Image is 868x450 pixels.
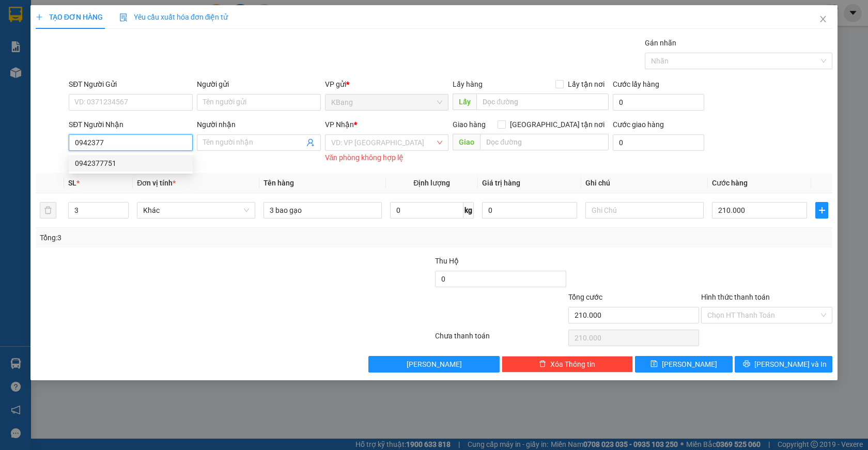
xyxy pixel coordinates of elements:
[480,134,609,150] input: Dọc đường
[197,119,321,130] div: Người nhận
[75,158,187,169] div: 0942377751
[40,232,335,243] div: Tổng: 3
[119,13,128,22] img: icon
[635,356,733,373] button: save[PERSON_NAME]
[143,203,249,218] span: Khác
[263,202,382,219] input: VD: Bàn, Ghế
[36,13,43,21] span: plus
[564,79,609,90] span: Lấy tận nơi
[453,134,480,150] span: Giao
[539,360,546,368] span: delete
[99,10,123,21] span: Nhận:
[119,13,228,21] span: Yêu cầu xuất hóa đơn điện tử
[69,119,193,130] div: SĐT Người Nhận
[585,202,704,219] input: Ghi Chú
[9,9,91,21] div: KBang
[99,21,182,34] div: uyên
[754,359,827,370] span: [PERSON_NAME] và In
[816,206,828,214] span: plus
[453,80,483,88] span: Lấy hàng
[550,359,595,370] span: Xóa Thông tin
[613,94,705,111] input: Cước lấy hàng
[650,360,658,368] span: save
[819,15,827,23] span: close
[325,152,449,164] div: Văn phòng không hợp lệ
[263,179,294,187] span: Tên hàng
[482,179,520,187] span: Giá trị hàng
[36,13,103,21] span: TẠO ĐƠN HÀNG
[735,356,832,373] button: printer[PERSON_NAME] và In
[463,202,474,219] span: kg
[114,48,166,66] span: đakmin
[815,202,828,219] button: plus
[581,173,708,193] th: Ghi chú
[712,179,748,187] span: Cước hàng
[645,39,676,47] label: Gán nhãn
[325,120,354,129] span: VP Nhận
[137,179,176,187] span: Đơn vị tính
[701,293,770,301] label: Hình thức thanh toán
[9,10,25,21] span: Gửi:
[568,293,602,301] span: Tổng cước
[69,79,193,90] div: SĐT Người Gửi
[368,356,500,373] button: [PERSON_NAME]
[331,95,443,110] span: KBang
[476,94,609,110] input: Dọc đường
[613,80,659,88] label: Cước lấy hàng
[40,202,56,219] button: delete
[809,5,838,34] button: Close
[413,179,450,187] span: Định lượng
[743,360,750,368] span: printer
[453,120,486,129] span: Giao hàng
[9,21,91,34] div: duyên
[8,72,93,85] div: 100.000
[68,179,76,187] span: SL
[99,54,114,65] span: DĐ:
[502,356,633,373] button: deleteXóa Thông tin
[306,138,315,147] span: user-add
[482,202,577,219] input: 0
[99,34,182,48] div: 0797237633
[613,134,705,151] input: Cước giao hàng
[434,330,567,348] div: Chưa thanh toán
[435,257,459,265] span: Thu Hộ
[662,359,717,370] span: [PERSON_NAME]
[325,79,449,90] div: VP gửi
[9,34,91,48] div: 0379034415
[69,155,193,172] div: 0942377751
[453,94,476,110] span: Lấy
[407,359,462,370] span: [PERSON_NAME]
[613,120,664,129] label: Cước giao hàng
[506,119,609,130] span: [GEOGRAPHIC_DATA] tận nơi
[197,79,321,90] div: Người gửi
[8,73,24,84] span: CR :
[99,9,182,21] div: Bình Thạnh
